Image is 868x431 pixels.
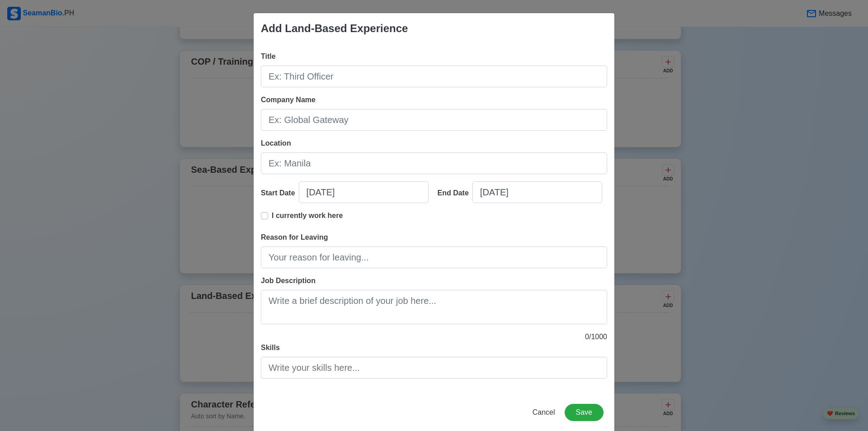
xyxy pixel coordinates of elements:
[261,66,607,87] input: Ex: Third Officer
[261,152,607,174] input: Ex: Manila
[261,357,607,379] input: Write your skills here...
[261,96,316,104] span: Company Name
[261,52,276,60] span: Title
[272,210,343,221] p: I currently work here
[527,404,561,421] button: Cancel
[261,20,408,37] div: Add Land-Based Experience
[261,188,299,199] div: Start Date
[261,233,328,241] span: Reason for Leaving
[565,404,604,421] button: Save
[261,332,607,342] p: 0 / 1000
[261,139,291,147] span: Location
[533,408,555,416] span: Cancel
[438,188,472,199] div: End Date
[261,246,607,268] input: Your reason for leaving...
[261,109,607,131] input: Ex: Global Gateway
[261,275,316,286] label: Job Description
[261,344,280,351] span: Skills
